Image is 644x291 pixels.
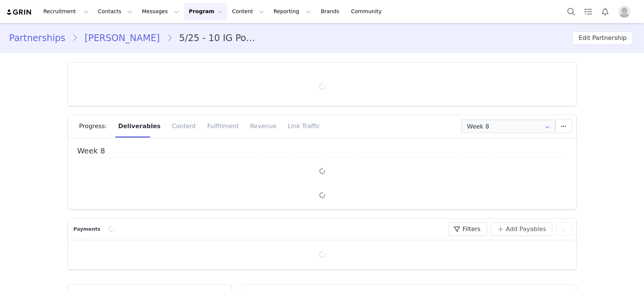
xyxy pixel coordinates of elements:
span: Filters [463,225,481,234]
h4: Week 8 [77,147,567,158]
a: Partnerships [9,31,72,45]
input: Select [461,119,555,133]
button: Content [227,3,269,20]
img: placeholder-profile.jpg [618,6,630,18]
a: Tasks [580,3,596,20]
div: Link Traffic [282,115,320,138]
button: Notifications [597,3,613,20]
button: Search [563,3,579,20]
div: Payments [72,225,105,233]
button: Contacts [94,3,137,20]
img: grin logo [6,9,32,16]
a: Community [347,3,390,20]
button: Messages [137,3,184,20]
div: Content [166,115,202,138]
a: Brands [316,3,346,20]
button: Edit Partnership [572,31,633,45]
div: Progress: [79,115,113,138]
button: Program [184,3,227,20]
button: Profile [614,6,638,18]
div: Deliverables [112,115,166,138]
button: Recruitment [39,3,93,20]
button: Reporting [269,3,316,20]
div: Revenue [244,115,282,138]
button: Filters [449,222,487,236]
a: [PERSON_NAME] [78,31,166,45]
div: Fulfillment [201,115,244,138]
button: Add Payables [491,222,552,236]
